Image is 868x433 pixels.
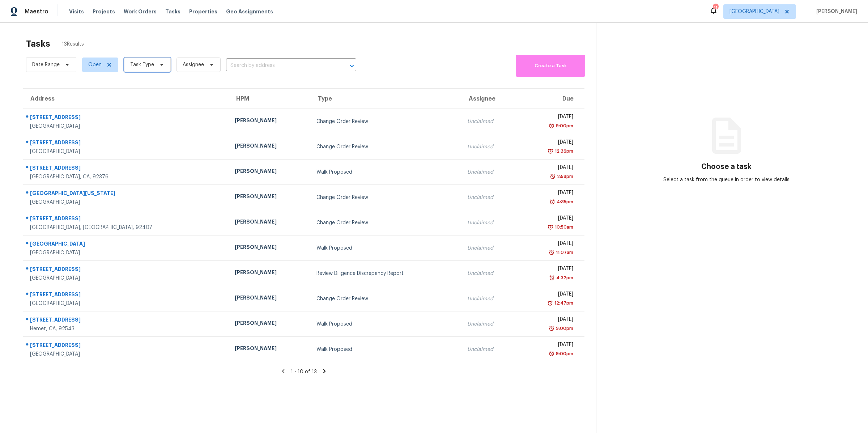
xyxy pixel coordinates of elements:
[30,341,223,351] div: [STREET_ADDRESS]
[524,139,573,148] div: [DATE]
[524,189,573,198] div: [DATE]
[524,341,573,350] div: [DATE]
[30,249,223,256] div: [GEOGRAPHIC_DATA]
[553,148,573,155] div: 12:36pm
[519,89,584,109] th: Due
[316,320,456,328] div: Walk Proposed
[524,316,573,325] div: [DATE]
[62,41,84,48] span: 13 Results
[235,345,305,354] div: [PERSON_NAME]
[69,8,84,15] span: Visits
[130,61,154,68] span: Task Type
[467,118,513,125] div: Unclaimed
[316,118,456,125] div: Change Order Review
[524,290,573,300] div: [DATE]
[124,8,157,15] span: Work Orders
[701,163,752,170] h3: Choose a task
[554,122,573,130] div: 9:00pm
[235,142,305,151] div: [PERSON_NAME]
[549,122,554,130] img: Overdue Alarm Icon
[549,325,554,332] img: Overdue Alarm Icon
[30,173,223,181] div: [GEOGRAPHIC_DATA], CA, 92376
[729,8,779,15] span: [GEOGRAPHIC_DATA]
[235,319,305,328] div: [PERSON_NAME]
[555,274,573,281] div: 4:32pm
[30,148,223,155] div: [GEOGRAPHIC_DATA]
[235,243,305,252] div: [PERSON_NAME]
[26,40,50,47] h2: Tasks
[524,113,573,122] div: [DATE]
[30,300,223,307] div: [GEOGRAPHIC_DATA]
[235,269,305,278] div: [PERSON_NAME]
[30,224,223,231] div: [GEOGRAPHIC_DATA], [GEOGRAPHIC_DATA], 92407
[30,139,223,148] div: [STREET_ADDRESS]
[524,240,573,249] div: [DATE]
[316,143,456,150] div: Change Order Review
[30,325,223,332] div: Hemet, CA, 92543
[93,8,115,15] span: Projects
[554,249,573,256] div: 11:07am
[524,164,573,173] div: [DATE]
[30,291,223,300] div: [STREET_ADDRESS]
[183,61,204,68] span: Assignee
[519,62,582,70] span: Create a Task
[549,350,554,357] img: Overdue Alarm Icon
[467,219,513,226] div: Unclaimed
[316,245,456,252] div: Walk Proposed
[548,148,553,155] img: Overdue Alarm Icon
[516,55,585,77] button: Create a Task
[226,60,336,71] input: Search by address
[23,89,229,109] th: Address
[467,346,513,353] div: Unclaimed
[554,350,573,357] div: 9:00pm
[30,240,223,249] div: [GEOGRAPHIC_DATA]
[226,8,273,15] span: Geo Assignments
[311,89,461,109] th: Type
[467,169,513,176] div: Unclaimed
[30,215,223,224] div: [STREET_ADDRESS]
[554,325,573,332] div: 9:00pm
[316,295,456,302] div: Change Order Review
[553,300,573,307] div: 12:47pm
[556,173,573,180] div: 2:58pm
[88,61,102,68] span: Open
[467,143,513,150] div: Unclaimed
[547,300,553,307] img: Overdue Alarm Icon
[467,194,513,201] div: Unclaimed
[553,224,573,231] div: 10:50am
[30,316,223,325] div: [STREET_ADDRESS]
[235,193,305,202] div: [PERSON_NAME]
[555,198,573,205] div: 4:35pm
[548,224,553,231] img: Overdue Alarm Icon
[229,89,311,109] th: HPM
[235,294,305,303] div: [PERSON_NAME]
[661,176,792,183] div: Select a task from the queue in order to view details
[235,117,305,126] div: [PERSON_NAME]
[30,164,223,173] div: [STREET_ADDRESS]
[30,275,223,282] div: [GEOGRAPHIC_DATA]
[165,9,180,14] span: Tasks
[32,61,60,68] span: Date Range
[30,199,223,206] div: [GEOGRAPHIC_DATA]
[713,4,718,12] div: 11
[467,320,513,328] div: Unclaimed
[316,346,456,353] div: Walk Proposed
[30,351,223,358] div: [GEOGRAPHIC_DATA]
[30,266,223,275] div: [STREET_ADDRESS]
[316,194,456,201] div: Change Order Review
[316,219,456,226] div: Change Order Review
[25,8,48,15] span: Maestro
[347,61,357,71] button: Open
[550,173,556,180] img: Overdue Alarm Icon
[549,274,555,281] img: Overdue Alarm Icon
[549,249,554,256] img: Overdue Alarm Icon
[30,123,223,130] div: [GEOGRAPHIC_DATA]
[189,8,217,15] span: Properties
[30,114,223,123] div: [STREET_ADDRESS]
[813,8,857,15] span: [PERSON_NAME]
[549,198,555,205] img: Overdue Alarm Icon
[467,245,513,252] div: Unclaimed
[467,295,513,302] div: Unclaimed
[291,369,317,374] span: 1 - 10 of 13
[524,215,573,224] div: [DATE]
